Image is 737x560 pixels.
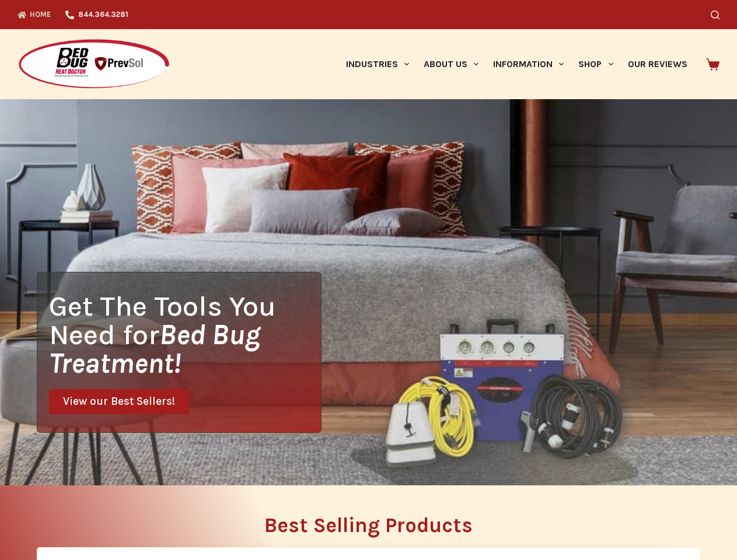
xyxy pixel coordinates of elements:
i: Bed Bug Treatment! [49,318,260,380]
img: Prevsol/Bed Bug Heat Doctor [18,38,170,90]
button: Search [711,10,719,19]
a: Industries [338,29,416,99]
a: About Us [416,29,485,99]
nav: Primary [338,29,694,99]
a: Shop [571,29,620,99]
a: Our Reviews [620,29,694,99]
a: View our Best Sellers! [49,389,189,414]
h1: Get The Tools You Need for [49,292,321,377]
a: Information [486,29,571,99]
span: View our Best Sellers! [63,396,175,407]
h2: Best Selling Products [37,515,700,535]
